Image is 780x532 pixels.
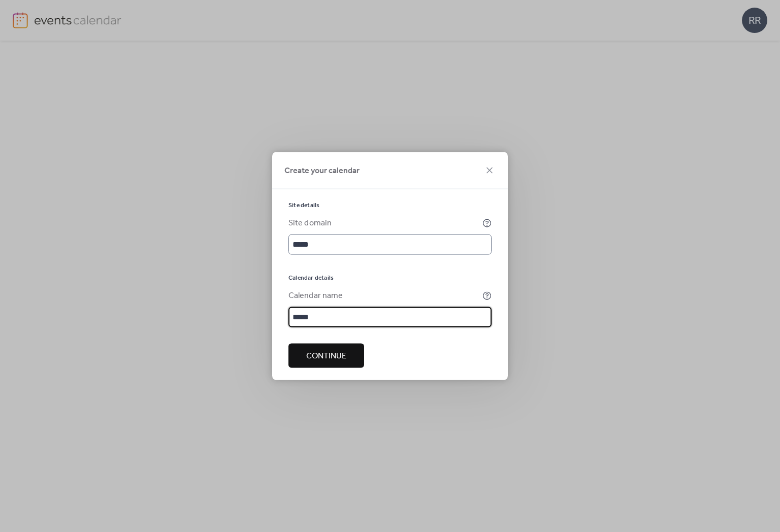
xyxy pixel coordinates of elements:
span: Create your calendar [284,165,360,177]
span: Continue [306,350,346,362]
button: Continue [288,344,364,368]
div: Site domain [288,217,480,229]
div: Calendar name [288,290,480,302]
span: Site details [288,202,319,210]
span: Calendar details [288,274,334,282]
